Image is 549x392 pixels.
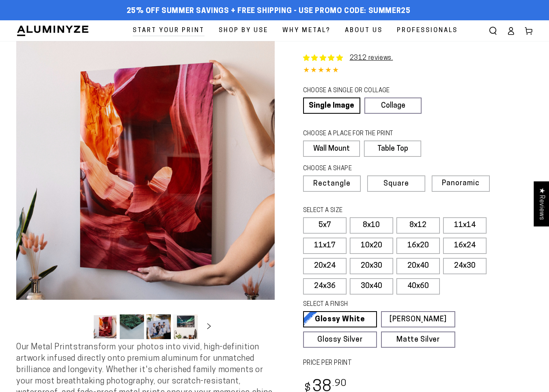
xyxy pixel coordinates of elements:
label: 16x24 [443,238,487,254]
label: 16x20 [396,238,440,254]
button: Load image 3 in gallery view [146,314,171,339]
a: Start Your Print [127,20,211,41]
a: Glossy Silver [303,331,377,348]
button: Load image 2 in gallery view [120,314,144,339]
label: 30x40 [350,278,393,295]
button: Slide left [73,318,90,336]
label: 24x30 [443,258,487,274]
a: Matte Silver [381,331,455,348]
button: Load image 4 in gallery view [173,314,198,339]
a: [PERSON_NAME] [381,311,455,327]
a: Why Metal? [276,20,337,41]
summary: Search our site [484,22,502,40]
label: Wall Mount [303,141,360,157]
a: Professionals [391,20,464,41]
label: Table Top [364,141,421,157]
span: Why Metal? [282,25,331,36]
a: Glossy White [303,311,377,327]
a: About Us [339,20,389,41]
a: Collage [364,97,422,114]
label: 20x24 [303,258,347,274]
legend: CHOOSE A SINGLE OR COLLAGE [303,87,414,95]
span: Square [383,180,409,188]
span: Shop By Use [219,25,268,36]
label: 8x12 [396,217,440,234]
label: 40x60 [396,278,440,295]
label: 20x40 [396,258,440,274]
label: 5x7 [303,217,347,234]
button: Load image 1 in gallery view [93,314,117,339]
button: Slide right [200,318,218,336]
a: Shop By Use [213,20,274,41]
span: Rectangle [313,180,351,188]
label: 20x30 [350,258,393,274]
img: Aluminyze [16,25,89,37]
sup: .90 [332,379,347,388]
span: Panoramic [442,180,480,187]
label: 10x20 [350,238,393,254]
legend: CHOOSE A SHAPE [303,165,415,173]
span: About Us [345,25,383,36]
label: 11x17 [303,238,347,254]
legend: SELECT A FINISH [303,300,438,309]
span: Professionals [397,25,458,36]
label: 11x14 [443,217,487,234]
span: 25% off Summer Savings + Free Shipping - Use Promo Code: SUMMER25 [127,7,411,16]
legend: CHOOSE A PLACE FOR THE PRINT [303,130,414,139]
span: Start Your Print [133,25,205,36]
label: 24x36 [303,278,347,295]
a: Single Image [303,97,360,114]
a: 2312 reviews. [350,55,393,61]
media-gallery: Gallery Viewer [16,41,275,342]
div: Click to open Judge.me floating reviews tab [534,181,549,226]
legend: SELECT A SIZE [303,206,438,215]
label: PRICE PER PRINT [303,359,533,368]
div: 4.85 out of 5.0 stars [303,65,533,77]
label: 8x10 [350,217,393,234]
